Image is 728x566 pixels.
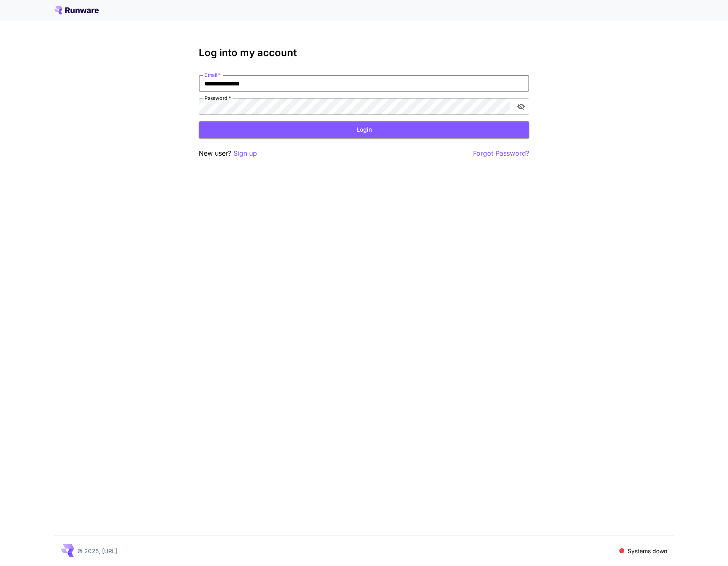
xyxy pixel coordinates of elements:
[199,121,529,138] button: Login
[199,47,529,59] h3: Log into my account
[514,99,528,114] button: toggle password visibility
[77,547,117,555] p: © 2025, [URL]
[199,148,257,159] p: New user?
[628,547,667,555] p: Systems down
[205,71,221,78] label: Email
[473,148,529,159] button: Forgot Password?
[233,148,257,159] button: Sign up
[205,95,231,102] label: Password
